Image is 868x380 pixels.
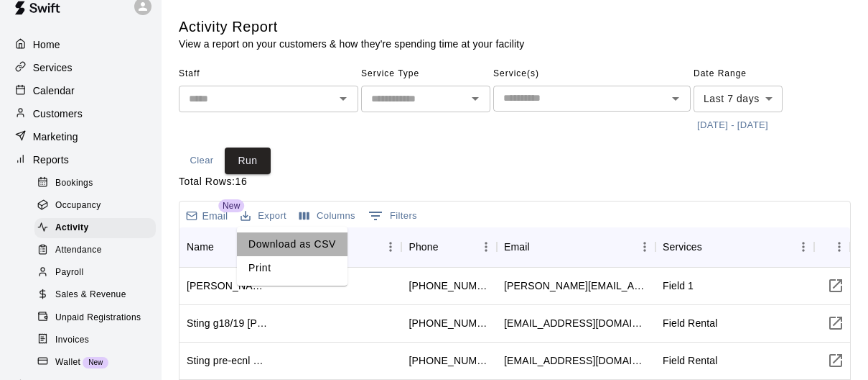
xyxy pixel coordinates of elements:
[34,196,156,216] div: Occupancy
[55,333,89,348] span: Invoices
[694,114,772,137] button: [DATE] - [DATE]
[343,237,363,257] button: Sort
[237,227,347,286] ul: Export
[55,176,93,191] span: Bookings
[694,63,819,86] span: Date Range
[34,351,162,374] a: WalletNew
[702,237,722,257] button: Sort
[666,89,686,109] button: Open
[187,227,214,267] div: Name
[827,315,844,332] svg: Visit customer page
[218,199,244,212] span: New
[530,237,550,257] button: Sort
[179,227,275,267] div: Name
[33,83,75,98] p: Calendar
[827,352,844,369] svg: Visit customer page
[34,218,156,238] div: Activity
[827,277,844,294] svg: Visit customer page
[821,346,850,375] button: Visit customer page
[793,236,814,258] button: Menu
[34,172,162,194] a: Bookings
[663,227,702,267] div: Services
[11,103,150,125] a: Customers
[663,316,718,330] div: Field Rental
[202,209,228,223] p: Email
[634,236,655,258] button: Menu
[497,227,655,267] div: Email
[409,316,490,330] div: +14692362299
[225,148,271,174] button: Run
[11,34,150,55] a: Home
[504,279,648,293] div: ryan.godfrey@paradigmsoccer.com
[655,227,814,267] div: Services
[380,236,401,258] button: Menu
[821,309,850,338] button: Visit customer page
[504,227,530,267] div: Email
[33,37,60,52] p: Home
[187,316,268,330] div: Sting g18/19 richardson
[237,232,347,256] li: Download as CSV
[409,279,490,293] div: +12144486636
[34,262,162,284] a: Payroll
[365,204,421,227] button: Show filters
[34,284,162,307] a: Sales & Revenue
[55,356,80,370] span: Wallet
[493,63,691,86] span: Service(s)
[34,285,156,305] div: Sales & Revenue
[83,358,108,366] span: New
[814,227,850,267] div: Link
[33,60,73,75] p: Services
[34,217,162,240] a: Activity
[55,288,126,302] span: Sales & Revenue
[401,227,497,267] div: Phone
[55,266,83,280] span: Payroll
[504,353,648,368] div: mariahdean424@gmail.com
[237,256,347,280] li: Print
[439,237,459,257] button: Sort
[182,206,231,226] button: Email
[465,89,485,109] button: Open
[11,149,150,171] a: Reports
[11,80,150,101] a: Calendar
[187,279,268,293] div: Ryan Godfrey
[829,236,850,258] button: Menu
[275,227,402,267] div: Memberships
[33,153,69,167] p: Reports
[11,126,150,148] a: Marketing
[409,227,438,267] div: Phone
[179,63,358,86] span: Staff
[34,308,156,328] div: Unpaid Registrations
[33,107,83,121] p: Customers
[663,279,694,293] div: Field 1
[55,221,89,235] span: Activity
[179,17,524,37] h5: Activity Report
[237,205,290,227] button: Export
[179,37,524,51] p: View a report on your customers & how they're spending time at your facility
[361,63,490,86] span: Service Type
[34,353,156,373] div: WalletNew
[11,57,150,78] a: Services
[179,148,225,174] button: Clear
[34,307,162,329] a: Unpaid Registrations
[214,237,234,257] button: Sort
[179,174,851,189] p: Total Rows: 16
[34,173,156,194] div: Bookings
[34,330,156,350] div: Invoices
[409,353,490,368] div: +14143317449
[55,243,102,258] span: Attendance
[821,271,850,300] button: Visit customer page
[34,194,162,217] a: Occupancy
[55,199,101,213] span: Occupancy
[694,86,783,112] div: Last 7 days
[34,240,162,262] a: Attendance
[663,353,718,368] div: Field Rental
[475,236,497,258] button: Menu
